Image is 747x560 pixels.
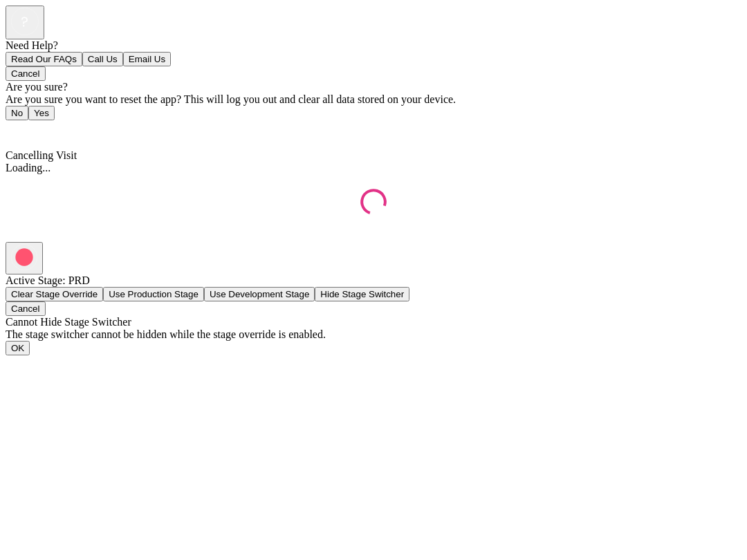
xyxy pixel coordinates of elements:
button: No [6,106,28,120]
button: Use Development Stage [204,287,315,301]
button: Read Our FAQs [6,52,82,66]
a: Back [6,124,37,136]
button: Call Us [82,52,123,66]
button: Yes [28,106,55,120]
button: Email Us [123,52,171,66]
div: Cannot Hide Stage Switcher [6,316,741,328]
button: Use Production Stage [103,287,204,301]
button: Cancel [6,66,46,81]
span: Back [14,124,37,136]
div: Are you sure you want to reset the app? This will log you out and clear all data stored on your d... [6,93,741,106]
div: Need Help? [6,39,741,52]
span: Loading... [6,162,50,174]
div: Active Stage: PRD [6,274,741,287]
span: Cancelling Visit [6,149,77,161]
button: Cancel [6,301,46,316]
div: Are you sure? [6,81,741,93]
button: OK [6,341,30,355]
button: Hide Stage Switcher [315,287,409,301]
button: Clear Stage Override [6,287,103,301]
div: The stage switcher cannot be hidden while the stage override is enabled. [6,328,741,341]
